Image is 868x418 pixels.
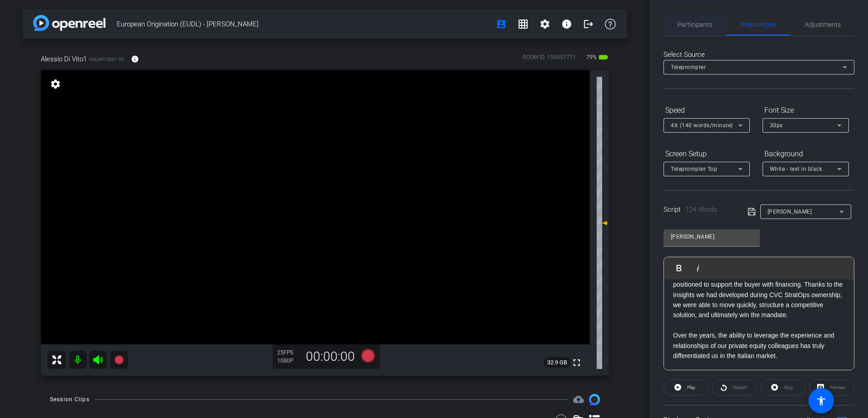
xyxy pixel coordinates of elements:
[49,79,62,90] mat-icon: settings
[284,349,293,356] span: FPS
[663,146,750,162] div: Screen Setup
[671,122,733,129] span: 4X (140 words/minute)
[589,394,600,405] img: Session clips
[768,209,812,215] span: [PERSON_NAME]
[598,52,609,63] mat-icon: battery_std
[763,146,849,162] div: Background
[277,349,300,356] div: 25
[689,259,707,277] button: Italic (⌘I)
[687,385,695,390] span: Play
[585,50,598,65] span: 79%
[89,56,124,63] span: Galaxy S20+ 5G
[41,54,87,64] span: Alessio Di Vito1
[663,379,708,396] button: Play
[518,19,529,30] mat-icon: grid_on
[763,103,849,118] div: Font Size
[805,21,841,28] span: Adjustments
[571,357,582,368] mat-icon: fullscreen
[678,21,712,28] span: Participants
[539,19,550,30] mat-icon: settings
[573,394,584,405] mat-icon: cloud_upload
[131,55,139,63] mat-icon: info
[663,50,854,60] div: Select Source
[673,330,845,361] p: Over the years, the ability to leverage the experience and relationships of our private equity co...
[583,19,594,30] mat-icon: logout
[573,394,584,405] span: Destinations for your clips
[671,64,706,70] span: Teleprompter
[663,204,735,215] div: Script
[685,205,717,214] span: 124 Words
[50,395,90,404] div: Session Clips
[523,53,576,66] div: ROOM ID: 159857771
[671,166,717,172] span: Teleprompter Top
[816,395,827,406] mat-icon: accessibility
[561,19,572,30] mat-icon: info
[117,15,490,33] span: European Origination (EUDL) - [PERSON_NAME]
[770,166,823,172] span: White - text in black
[597,218,608,229] mat-icon: 0 dB
[673,249,845,320] p: A recent example is the financing of Genetic, a company previously owned by CVC’s Strategic Oppor...
[740,21,777,28] span: Teleprompter
[300,349,361,364] div: 00:00:00
[671,231,753,242] input: Title
[770,122,783,129] span: 30px
[496,19,507,30] mat-icon: account_box
[544,357,570,368] span: 32.9 GB
[670,259,688,277] button: Bold (⌘B)
[33,15,105,31] img: app-logo
[277,357,300,364] div: 1080P
[663,103,750,118] div: Speed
